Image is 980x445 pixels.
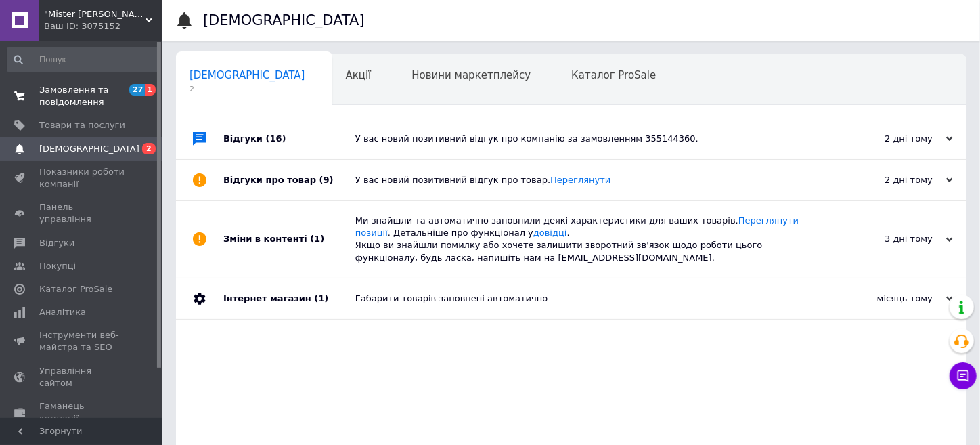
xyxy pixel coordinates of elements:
div: місяць тому [818,293,953,305]
span: [DEMOGRAPHIC_DATA] [190,69,305,81]
span: (16) [266,133,286,144]
div: Ваш ID: 3075152 [44,20,162,33]
span: 2 [190,84,305,94]
span: Показники роботи компанії [39,166,125,190]
span: Замовлення та повідомлення [39,84,125,108]
div: Зміни в контенті [223,201,355,278]
button: Чат з покупцем [950,362,977,389]
a: довідці [533,228,567,238]
span: (1) [310,234,324,244]
span: (9) [319,175,334,185]
span: Інструменти веб-майстра та SEO [39,329,125,354]
div: Габарити товарів заповнені автоматично [355,293,818,305]
div: Інтернет магазин [223,278,355,319]
div: Відгуки [223,119,355,159]
div: У вас новий позитивний відгук про компанію за замовленням 355144360. [355,133,818,145]
span: Каталог ProSale [571,69,656,81]
a: Переглянути [550,175,610,185]
span: Новини маркетплейсу [411,69,531,81]
span: (1) [314,293,328,303]
div: 3 дні тому [818,233,953,245]
span: "Mister Alex" — інтернет-магазин чоловічого одягу [44,8,146,20]
span: Покупці [39,260,76,272]
span: Товари та послуги [39,119,125,131]
span: 1 [145,84,156,96]
span: Панель управління [39,201,125,226]
input: Пошук [7,47,159,72]
div: 2 дні тому [818,133,953,145]
div: У вас новий позитивний відгук про товар. [355,174,818,186]
span: Відгуки [39,237,74,249]
span: Гаманець компанії [39,400,125,425]
div: Ми знайшли та автоматично заповнили деякі характеристики для ваших товарів. . Детальніше про функ... [355,215,818,264]
span: Каталог ProSale [39,283,112,295]
span: Акції [346,69,372,81]
span: 27 [129,84,145,96]
h1: [DEMOGRAPHIC_DATA] [203,12,365,28]
span: Аналітика [39,306,86,318]
span: 2 [142,143,156,154]
span: [DEMOGRAPHIC_DATA] [39,143,139,155]
span: Управління сайтом [39,365,125,389]
div: 2 дні тому [818,174,953,186]
div: Відгуки про товар [223,160,355,200]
